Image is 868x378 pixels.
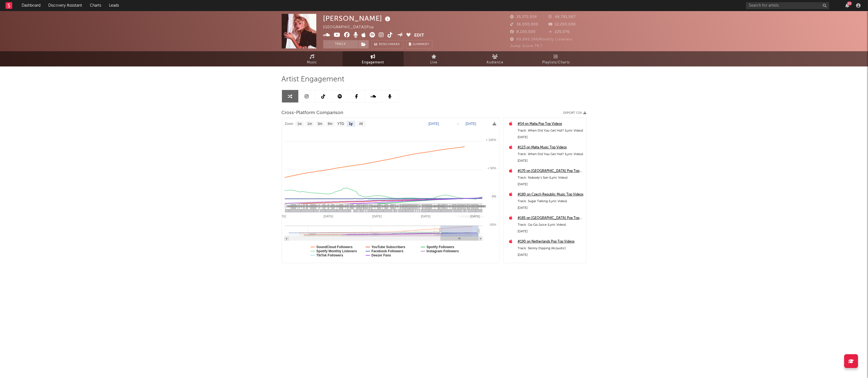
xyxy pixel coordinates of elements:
[416,205,418,208] span: 4
[377,205,381,208] span: 14
[305,205,309,208] span: 13
[468,205,470,208] span: 2
[460,205,461,208] span: 4
[518,205,584,211] div: [DATE]
[413,43,429,46] span: Summary
[402,205,403,208] span: 4
[518,151,584,158] div: Track: When Did You Get Hot? (Lyric Video)
[340,205,344,208] span: 14
[746,2,829,9] input: Search for artists
[510,30,536,34] span: 8,100,000
[518,191,584,198] div: #180 on Czech Republic Music Top Videos
[349,122,353,126] text: 1y
[460,215,470,218] text: 20. Aug
[423,205,424,208] span: 4
[487,166,496,170] text: + 50%
[518,174,584,181] div: Track: Nobody’s Son (Lyric Video)
[465,51,526,66] a: Audience
[428,122,439,126] text: [DATE]
[372,215,382,218] text: [DATE]
[459,215,469,218] text: 18. Aug
[311,205,313,208] span: 4
[355,205,357,208] span: 4
[362,59,384,66] span: Engagement
[518,168,584,174] a: #170 on [GEOGRAPHIC_DATA] Pop Top Videos
[472,215,481,218] text: 3. Sep
[487,59,503,66] span: Audience
[316,253,343,257] text: TikTok Followers
[391,205,393,208] span: 4
[469,205,470,208] span: 4
[510,23,539,26] span: 36,000,000
[464,205,466,208] span: 4
[371,253,391,257] text: Deezer Fans
[323,24,381,31] div: [GEOGRAPHIC_DATA] | Pop
[423,205,425,208] span: 4
[429,205,433,208] span: 16
[373,205,376,208] span: 34
[320,205,322,208] span: 6
[526,51,587,66] a: Playlists/Charts
[426,205,428,208] span: 4
[518,181,584,188] div: [DATE]
[456,122,459,126] text: →
[445,205,448,208] span: 10
[282,51,343,66] a: Music
[323,40,358,48] button: Track
[489,223,496,226] text: -50%
[385,205,389,208] span: 10
[317,122,322,126] text: 3m
[467,215,477,218] text: 28. Aug
[370,205,375,208] span: 354
[518,121,584,127] div: #54 on Malta Pop Top Videos
[314,205,317,208] span: 10
[282,76,345,83] span: Artist Engagement
[518,215,584,222] a: #185 on [GEOGRAPHIC_DATA] Pop Top Videos
[310,205,312,208] span: 4
[564,111,587,115] button: Export CSV
[307,122,312,126] text: 1m
[518,127,584,134] div: Track: When Did You Get Hot? (Lyric Video)
[332,205,335,208] span: 33
[286,205,289,208] span: 11
[297,205,300,208] span: 10
[316,249,357,253] text: Spotify Monthly Listeners
[399,205,401,208] span: 4
[486,138,496,142] text: + 100%
[317,205,320,208] span: 13
[518,158,584,164] div: [DATE]
[477,215,486,218] text: 9. Sep
[336,205,339,208] span: 24
[463,215,474,218] text: 24. Aug
[542,59,570,66] span: Playlists/Charts
[548,15,576,19] span: 48,781,067
[360,205,362,208] span: 1
[371,245,405,249] text: YouTube Subscribers
[391,205,393,208] span: 4
[312,205,314,208] span: 4
[307,59,317,66] span: Music
[475,215,484,218] text: 7. Sep
[414,32,424,39] button: Edit
[411,205,413,208] span: 4
[427,205,428,208] span: 4
[518,238,584,245] a: #190 on Netherlands Pop Top Videos
[326,205,330,208] span: 26
[518,228,584,235] div: [DATE]
[393,205,396,208] span: 14
[465,122,476,126] text: [DATE]
[454,215,464,218] text: 12. Aug
[518,144,584,151] div: #123 on Malta Music Top Videos
[305,205,306,208] span: 4
[489,192,496,196] text: + 4%
[371,40,403,48] a: Benchmark
[455,215,465,218] text: 14. Aug
[380,205,383,208] span: 13
[518,198,584,205] div: Track: Sugar Talking (Lyric Video)
[456,205,458,208] span: 4
[366,205,368,208] span: 1
[470,215,480,218] text: [DATE]
[518,252,584,258] div: [DATE]
[365,205,366,208] span: 4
